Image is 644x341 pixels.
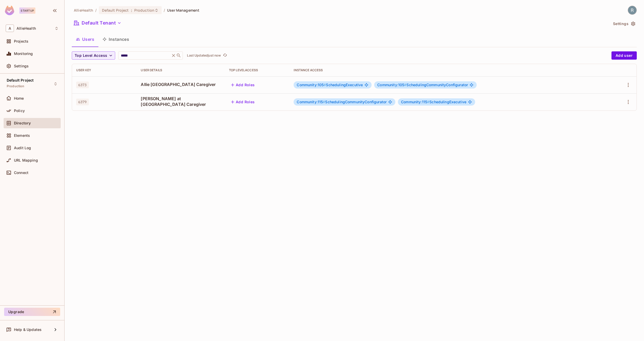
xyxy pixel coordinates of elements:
span: Settings [14,64,29,68]
span: # [323,100,325,104]
img: SReyMgAAAABJRU5ErkJggg== [5,6,14,15]
span: Help & Updates [14,328,42,332]
span: Community:105 [297,83,326,87]
span: SchedulingCommunityConfigurator [297,100,387,104]
button: Default Tenant [72,19,123,27]
span: Click to refresh data [221,52,228,59]
span: 6379 [76,99,89,105]
div: User Key [76,68,132,72]
span: Policy [14,109,25,113]
span: refresh [223,53,227,58]
span: Allie [GEOGRAPHIC_DATA] Caregiver [141,82,221,87]
span: # [427,100,429,104]
button: Add Roles [229,81,257,89]
span: Top Level Access [75,52,107,59]
span: : [131,8,132,12]
span: the active workspace [74,8,93,13]
div: User Details [141,68,221,72]
span: SchedulingExecutive [401,100,466,104]
div: Startup [19,7,35,14]
button: refresh [222,52,228,59]
span: Production [7,84,25,88]
img: Rodrigo Mayer [628,6,637,14]
span: Monitoring [14,52,33,56]
span: Connect [14,171,28,175]
span: Production [134,8,154,13]
button: Add Roles [229,98,257,106]
span: Audit Log [14,146,31,150]
button: Users [72,33,98,46]
button: Settings [611,20,637,28]
span: 6373 [76,82,89,88]
span: SchedulingCommunityConfigurator [377,83,468,87]
span: SchedulingExecutive [297,83,363,87]
button: Add user [611,51,637,60]
span: Elements [14,133,30,138]
span: URL Mapping [14,158,38,162]
span: Community:115 [297,100,325,104]
span: A [6,25,14,32]
p: Last Updated just now [187,53,221,58]
div: Instance Access [294,68,605,72]
span: [PERSON_NAME] at [GEOGRAPHIC_DATA] Caregiver [141,96,221,107]
li: / [164,8,165,13]
span: User Management [167,8,199,13]
button: Top Level Access [72,51,115,60]
button: Upgrade [4,308,60,316]
span: # [324,83,326,87]
span: Default Project [7,78,34,82]
button: Instances [98,33,133,46]
span: Community:105 [377,83,406,87]
span: # [404,83,406,87]
span: Home [14,96,24,100]
li: / [95,8,97,13]
span: Directory [14,121,31,125]
span: Community:115 [401,100,429,104]
span: Default Project [102,8,129,13]
div: Top Level Access [229,68,285,72]
span: Workspace: AllieHealth [17,26,36,30]
span: Projects [14,39,28,43]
